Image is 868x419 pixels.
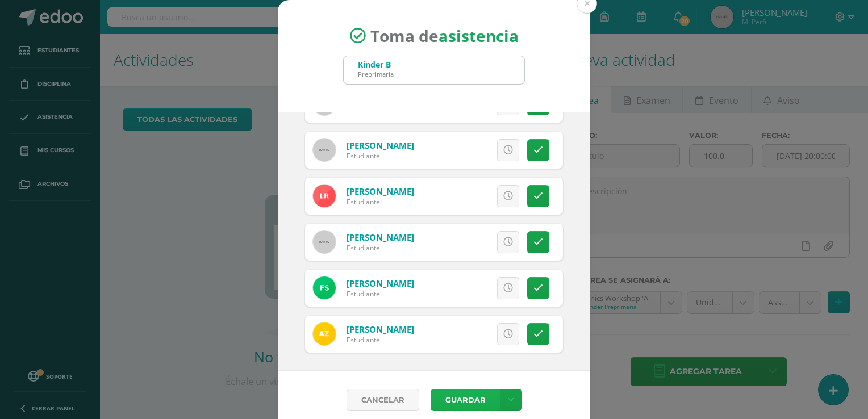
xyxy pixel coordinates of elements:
[431,389,500,411] button: Guardar
[370,25,519,47] span: Toma de
[443,232,474,253] span: Excusa
[439,25,519,47] strong: asistencia
[443,278,474,299] span: Excusa
[347,243,414,253] div: Estudiante
[347,289,414,299] div: Estudiante
[347,151,414,161] div: Estudiante
[313,276,336,299] img: 421ab6c79961a19b76ebc1528c3ff3e7.png
[347,197,414,207] div: Estudiante
[347,186,414,197] a: [PERSON_NAME]
[443,140,474,161] span: Excusa
[347,232,414,243] a: [PERSON_NAME]
[347,389,419,411] a: Cancelar
[443,324,474,345] span: Excusa
[358,70,394,78] div: Preprimaria
[358,59,394,70] div: Kinder B
[344,56,524,84] input: Busca un grado o sección aquí...
[313,185,336,207] img: ea5c054cefafd3e25a503d455ccb48e3.png
[443,186,474,207] span: Excusa
[347,278,414,289] a: [PERSON_NAME]
[347,140,414,151] a: [PERSON_NAME]
[347,324,414,335] a: [PERSON_NAME]
[313,322,336,345] img: aa4bba2cb2716ade167a4a9014160e96.png
[347,335,414,345] div: Estudiante
[313,139,336,161] img: 60x60
[313,231,336,253] img: 60x60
